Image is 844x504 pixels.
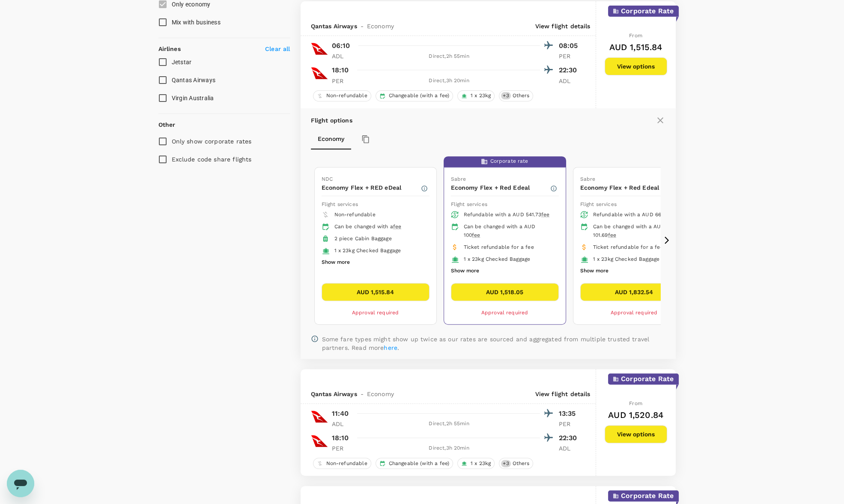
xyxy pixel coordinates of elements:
p: ADL [559,77,580,85]
button: Show more [322,257,350,268]
p: ADL [332,52,353,60]
span: Qantas Airways [172,77,216,84]
button: Show more [451,265,479,277]
span: Approval required [481,310,528,316]
img: QF [311,408,328,425]
p: Exclude code share flights [172,155,252,164]
span: fee [393,224,401,230]
div: Changeable (with a fee) [376,458,453,469]
p: ADL [559,444,580,453]
div: Refundable with a AUD 541.73 [464,211,552,219]
p: 11:40 [332,409,349,419]
span: 1 x 23kg Checked Baggage [593,256,660,262]
div: Direct , 2h 55min [358,52,540,61]
span: Flight services [451,201,487,207]
div: Can be changed with a AUD 101.69 [593,223,681,240]
p: 18:10 [332,433,349,443]
p: Some fare types might show up twice as our rates are sourced and aggregated from multiple trusted... [322,335,665,352]
span: Virgin Australia [172,95,214,101]
span: fee [541,212,549,218]
span: Economy [367,22,394,30]
p: PER [559,52,580,60]
img: QF [311,432,328,450]
div: Non-refundable [313,458,371,469]
div: Direct , 3h 20min [358,444,540,453]
span: 1 x 23kg Checked Baggage [464,256,531,262]
p: 22:30 [559,65,580,75]
button: View options [605,425,667,443]
p: Clear all [265,45,290,53]
button: AUD 1,832.54 [580,283,688,301]
p: 22:30 [559,433,580,443]
div: Refundable with a AUD 665 [593,211,681,219]
p: View flight details [535,22,591,30]
img: QF [311,40,328,57]
span: Mix with business [172,19,221,26]
p: 06:10 [332,41,350,51]
span: 1 x 23kg [467,92,494,99]
p: 13:35 [559,409,580,419]
img: QF [311,65,328,82]
span: Sabre [451,176,466,182]
span: Ticket refundable for a fee [464,244,534,250]
span: Changeable (with a fee) [385,92,453,99]
div: Changeable (with a fee) [376,90,453,101]
span: Non-refundable [323,92,371,99]
span: From [629,400,642,406]
button: AUD 1,518.05 [451,283,559,301]
span: From [629,33,642,39]
span: Economy [367,390,394,398]
strong: Airlines [158,45,181,52]
span: Ticket refundable for a fee [593,244,663,250]
span: + 3 [501,460,510,467]
p: Only show corporate rates [172,137,252,146]
button: Economy [311,129,351,149]
span: Corporate rate [490,157,528,166]
p: PER [559,420,580,428]
p: Other [158,120,176,129]
span: fee [608,232,616,238]
span: Sabre [580,176,596,182]
span: Qantas Airways [311,22,357,30]
span: Others [509,460,533,467]
h6: AUD 1,520.84 [608,408,663,422]
span: + 3 [501,92,510,99]
span: Approval required [352,310,399,316]
div: 1 x 23kg [457,458,495,469]
p: Economy Flex + Red Edeal [580,183,679,192]
p: View flight details [535,390,591,398]
div: +3Others [499,90,533,101]
div: Direct , 3h 20min [358,77,540,85]
span: Flight services [322,201,358,207]
p: Corporate Rate [621,374,674,384]
div: Direct , 2h 55min [358,420,540,428]
span: Only economy [172,1,211,8]
iframe: Button to launch messaging window [7,470,34,497]
span: 1 x 23kg Checked Baggage [334,248,401,253]
button: View options [605,57,667,75]
div: +3Others [499,458,533,469]
p: 08:05 [559,41,580,51]
span: - [357,390,367,398]
p: PER [332,77,353,85]
button: AUD 1,515.84 [322,283,429,301]
p: Corporate Rate [621,6,674,16]
span: Changeable (with a fee) [385,460,453,467]
span: Jetstar [172,59,192,66]
h6: AUD 1,515.84 [609,40,662,54]
span: Others [509,92,533,99]
p: Corporate Rate [621,491,674,501]
button: Show more [580,265,608,277]
div: Non-refundable [313,90,371,101]
span: Qantas Airways [311,390,357,398]
span: 1 x 23kg [467,460,494,467]
a: here [384,344,397,351]
span: - [357,22,367,30]
span: NDC [322,176,333,182]
p: Flight options [311,116,352,125]
p: Economy Flex + RED eDeal [322,183,421,192]
div: Can be changed with a [334,223,423,231]
span: Non-refundable [334,212,376,218]
p: PER [332,444,353,453]
div: Can be changed with a AUD 100 [464,223,552,240]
